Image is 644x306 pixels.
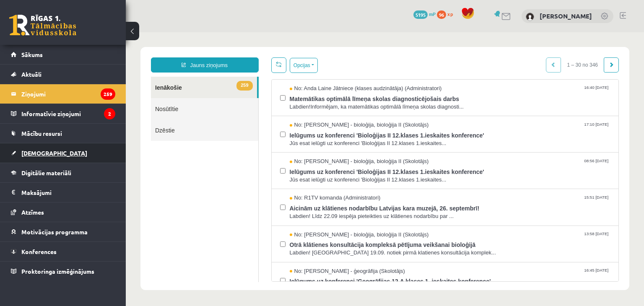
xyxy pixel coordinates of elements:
[164,125,485,151] a: No: [PERSON_NAME] - bioloģija, bioloģija II (Skolotājs) 08:56 [DATE] Ielūgums uz konferenci 'Biol...
[25,66,132,87] a: Nosūtītie
[457,125,484,132] span: 08:56 [DATE]
[164,133,485,144] span: Ielūgums uz konferenci 'Bioloģijas II 12.klases 1.ieskaites konference'
[164,162,255,170] span: No: R1TV komanda (Administratori)
[21,104,115,123] legend: Informatīvie ziņojumi
[457,89,484,95] span: 17:10 [DATE]
[164,60,485,71] span: Matemātikas optimālā līmeņa skolas diagnosticējošais darbs
[164,52,316,60] span: No: Anda Laine Jātniece (klases audzinātāja) (Administratori)
[164,199,485,225] a: No: [PERSON_NAME] - bioloģija, bioloģija II (Skolotājs) 13:58 [DATE] Otrā klātienes konsultācija ...
[413,10,428,19] span: 5195
[540,12,592,20] a: [PERSON_NAME]
[21,169,71,176] span: Digitālie materiāli
[164,144,485,152] span: Jūs esat ielūgti uz konferenci 'Bioloģijas II 12.klases 1.ieskaites...
[164,97,485,107] span: Ielūgums uz konferenci 'Bioloģijas II 12.klases 1.ieskaites konference'
[21,183,115,202] legend: Maksājumi
[21,149,87,157] span: [DEMOGRAPHIC_DATA]
[21,248,57,255] span: Konferences
[11,84,115,104] a: Ziņojumi259
[11,45,115,64] a: Sākums
[164,162,485,188] a: No: R1TV komanda (Administratori) 15:51 [DATE] Aicinām uz klātienes nodarbību Latvijas kara muzej...
[164,125,303,133] span: No: [PERSON_NAME] - bioloģija, bioloģija II (Skolotājs)
[11,262,115,281] a: Proktoringa izmēģinājums
[21,51,43,58] span: Sākums
[11,143,115,163] a: [DEMOGRAPHIC_DATA]
[104,108,115,119] i: 2
[11,202,115,222] a: Atzīmes
[164,52,485,78] a: No: Anda Laine Jātniece (klases audzinātāja) (Administratori) 16:40 [DATE] Matemātikas optimālā l...
[11,183,115,202] a: Maksājumi
[457,199,484,205] span: 13:58 [DATE]
[164,170,485,180] span: Aicinām uz klātienes nodarbību Latvijas kara muzejā, 26. septembrī!
[526,13,534,21] img: Daniels Birziņš
[164,217,485,225] span: Labdien! [GEOGRAPHIC_DATA] 19.09. notiek pirmā klatienes konsultācija komplek...
[164,235,485,261] a: No: [PERSON_NAME] - ģeogrāfija (Skolotājs) 16:45 [DATE] Ielūgums uz konferenci 'Ģeogrāfijas 12.A ...
[437,10,457,17] a: 96 xp
[164,71,485,79] span: Labdien!Informējam, ka matemātikas optimālā līmeņa skolas diagnosti...
[25,44,131,66] a: 259Ienākošie
[11,222,115,241] a: Motivācijas programma
[164,180,485,188] span: Labdien! Līdz 22.09 iespēja pieteikties uz klātienes nodarbību par ...
[11,163,115,182] a: Digitālie materiāli
[429,10,436,17] span: mP
[21,267,94,275] span: Proktoringa izmēģinājums
[9,15,76,36] a: Rīgas 1. Tālmācības vidusskola
[164,206,485,217] span: Otrā klātienes konsultācija kompleksā pētījuma veikšanai bioloģijā
[164,89,485,115] a: No: [PERSON_NAME] - bioloģija, bioloģija II (Skolotājs) 17:10 [DATE] Ielūgums uz konferenci 'Biol...
[457,162,484,168] span: 15:51 [DATE]
[11,65,115,84] a: Aktuāli
[164,243,485,253] span: Ielūgums uz konferenci 'Ģeogrāfijas 12.A klases 1. ieskaites konference'
[164,89,303,97] span: No: [PERSON_NAME] - bioloģija, bioloģija II (Skolotājs)
[164,235,279,243] span: No: [PERSON_NAME] - ģeogrāfija (Skolotājs)
[457,52,484,59] span: 16:40 [DATE]
[437,10,446,19] span: 96
[413,10,436,17] a: 5195 mP
[447,10,453,17] span: xp
[11,242,115,261] a: Konferences
[164,26,192,41] button: Opcijas
[164,199,303,207] span: No: [PERSON_NAME] - bioloģija, bioloģija II (Skolotājs)
[21,228,88,236] span: Motivācijas programma
[21,70,42,78] span: Aktuāli
[457,235,484,241] span: 16:45 [DATE]
[21,208,44,216] span: Atzīmes
[21,84,115,104] legend: Ziņojumi
[25,87,132,109] a: Dzēstie
[25,25,133,40] a: Jauns ziņojums
[11,104,115,123] a: Informatīvie ziņojumi2
[164,107,485,115] span: Jūs esat ielūgti uz konferenci 'Bioloģijas II 12.klases 1.ieskaites...
[111,49,127,58] span: 259
[11,124,115,143] a: Mācību resursi
[21,130,62,137] span: Mācību resursi
[101,88,115,100] i: 259
[435,25,478,40] span: 1 – 30 no 346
